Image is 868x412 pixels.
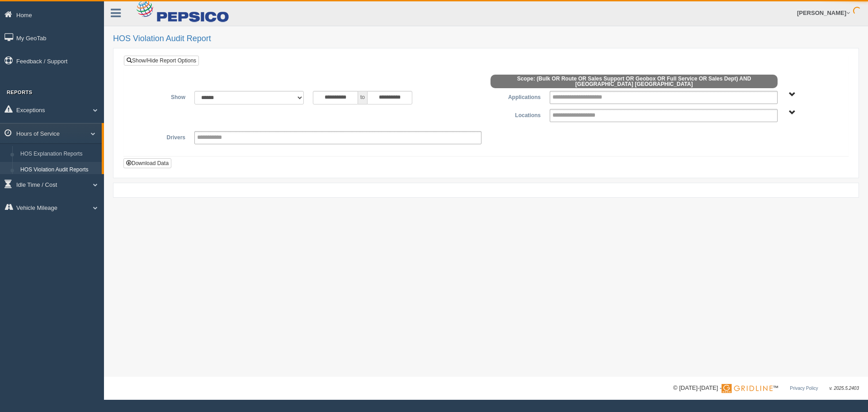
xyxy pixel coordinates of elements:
[673,384,859,393] div: © [DATE]-[DATE] - ™
[486,109,545,120] label: Locations
[16,162,102,178] a: HOS Violation Audit Reports
[491,75,778,88] span: Scope: (Bulk OR Route OR Sales Support OR Geobox OR Full Service OR Sales Dept) AND [GEOGRAPHIC_D...
[131,131,190,142] label: Drivers
[123,158,171,168] button: Download Data
[790,386,818,391] a: Privacy Policy
[486,91,545,102] label: Applications
[830,386,859,391] span: v. 2025.5.2403
[113,34,859,43] h2: HOS Violation Audit Report
[131,91,190,102] label: Show
[16,146,102,162] a: HOS Explanation Reports
[358,91,367,104] span: to
[124,56,199,66] a: Show/Hide Report Options
[722,384,773,393] img: Gridline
